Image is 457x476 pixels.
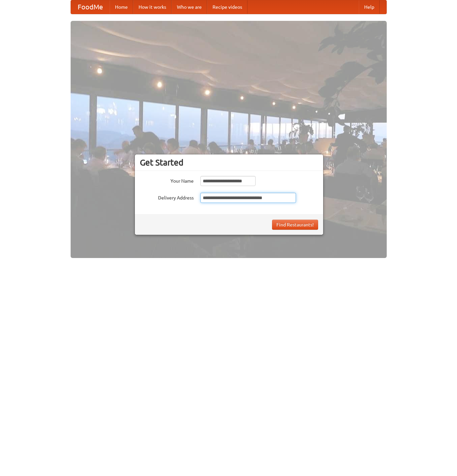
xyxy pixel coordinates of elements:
a: How it works [133,0,172,14]
a: Help [359,0,380,14]
a: FoodMe [71,0,110,14]
button: Find Restaurants! [272,220,318,230]
label: Your Name [140,176,194,184]
a: Who we are [172,0,207,14]
a: Home [110,0,133,14]
h3: Get Started [140,157,318,168]
label: Delivery Address [140,193,194,201]
a: Recipe videos [207,0,247,14]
